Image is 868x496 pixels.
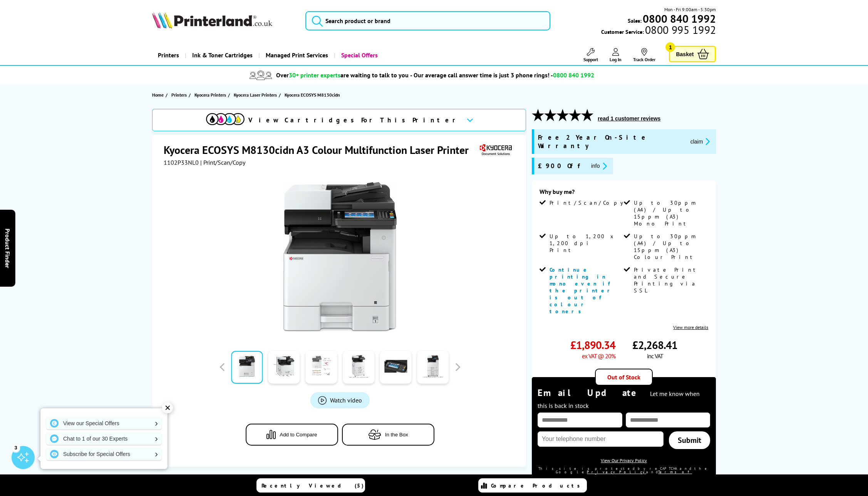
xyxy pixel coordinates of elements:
div: Email Update [538,387,710,411]
img: Printerland Logo [152,12,272,28]
a: Kyocera Laser Printers [234,91,279,99]
img: cmyk-icon.svg [206,113,245,125]
img: Kyocera ECOSYS M8130cidn [265,182,416,332]
span: Compare Products [491,482,584,489]
a: View Our Privacy Policy [601,458,647,463]
button: promo-description [589,162,609,170]
span: Home [152,91,164,99]
span: Add to Compare [280,432,317,438]
span: Up to 1,200 x 1,200 dpi Print [550,233,622,254]
div: Out of Stock [595,369,653,386]
a: 0800 840 1992 [642,15,716,22]
a: Chat to 1 of our 30 Experts [46,433,162,445]
img: Kyocera [478,143,513,157]
span: Print/Scan/Copy [550,199,629,206]
input: Search product or brand [305,11,550,30]
button: read 1 customer reviews [595,115,663,122]
a: Printers [171,91,189,99]
span: Up to 30ppm (A4) / Up to 15ppm (A3) Colour Print [634,233,707,261]
span: 1 [665,42,675,52]
a: Ink & Toner Cartridges [185,45,258,65]
input: Your telephone number [538,431,664,447]
span: Up to 30ppm (A4) / Up to 15ppm (A3) Mono Print [634,199,707,227]
span: In the Box [385,432,408,438]
div: 3 [12,443,20,452]
span: inc VAT [647,352,663,360]
a: Home [152,91,166,99]
span: Kyocera ECOSYS M8130cidn [285,92,340,98]
span: 0800 995 1992 [644,26,716,33]
span: Over are waiting to talk to you [276,71,409,79]
a: Privacy Policy [587,470,646,474]
div: ✕ [162,402,173,413]
a: Managed Print Services [258,45,334,65]
span: Recently Viewed (5) [261,482,364,489]
span: Free 2 Year On-Site Warranty [538,133,684,150]
span: Kyocera Printers [194,91,226,99]
a: Printers [152,45,185,65]
span: - Our average call answer time is just 3 phone rings! - [410,71,594,79]
a: View more details [673,324,708,330]
a: Support [583,48,598,62]
span: 1102P33NL0 [164,159,199,166]
span: ex VAT @ 20% [582,352,615,360]
span: Basket [676,49,694,59]
a: Track Order [633,48,655,62]
span: Support [583,57,598,62]
button: Add to Compare [246,424,338,446]
a: Log In [610,48,622,62]
span: Ink & Toner Cartridges [192,45,253,65]
a: Terms of Service [595,470,692,478]
span: Watch video [330,396,362,404]
button: promo-description [688,137,712,146]
span: Product Finder [4,228,12,268]
span: Customer Service: [601,26,716,35]
span: Let me know when this is back in stock [538,390,700,409]
span: £2,268.41 [632,338,677,352]
a: Compare Products [478,478,587,493]
span: 0800 840 1992 [553,71,594,79]
a: View our Special Offers [46,417,162,429]
a: Special Offers [334,45,384,65]
a: Submit [669,431,710,449]
span: Sales: [628,17,642,24]
span: Continue printing in mono even if the printer is out of colour toners [550,266,614,315]
span: Private Print and Secure Printing via SSL [634,266,707,294]
span: 30+ printer experts [289,71,340,79]
span: Log In [610,57,622,62]
span: View Cartridges For This Printer [248,116,460,124]
span: Mon - Fri 9:00am - 5:30pm [664,6,716,13]
h1: Kyocera ECOSYS M8130cidn A3 Colour Multifunction Laser Printer [164,143,476,157]
a: Product_All_Videos [310,392,370,408]
a: Recently Viewed (5) [256,478,365,493]
span: Kyocera Laser Printers [234,91,277,99]
a: Subscribe for Special Offers [46,448,162,460]
a: Printerland Logo [152,12,296,30]
a: Basket 1 [669,46,716,62]
b: 0800 840 1992 [643,12,716,26]
div: This site is protected by reCAPTCHA and the Google and apply. [538,467,710,477]
span: £1,890.34 [570,338,615,352]
button: In the Box [342,424,434,446]
div: Why buy me? [540,188,708,199]
span: | Print/Scan/Copy [200,159,245,166]
span: £900 Off [538,162,585,170]
a: Kyocera Printers [194,91,228,99]
span: Printers [171,91,187,99]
